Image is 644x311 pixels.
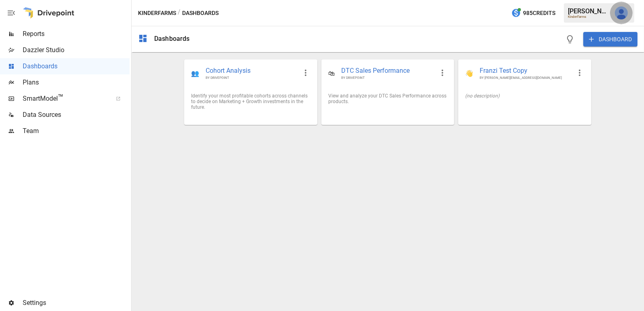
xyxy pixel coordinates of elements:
button: 985Credits [508,6,559,21]
span: Franzi Test Copy [480,66,571,76]
span: SmartModel [23,94,107,104]
div: / [178,8,181,18]
span: Cohort Analysis [206,66,297,76]
span: ™ [58,93,64,103]
span: Plans [23,78,130,87]
div: [PERSON_NAME] [568,7,610,15]
span: BY DRIVEPOINT [206,76,297,80]
span: Data Sources [23,110,130,120]
div: Dashboards [154,35,190,42]
span: Team [23,126,130,136]
span: DTC Sales Performance [341,66,434,76]
div: (no description) [465,93,584,99]
div: View and analyze your DTC Sales Performance across products. [328,93,447,104]
div: Identify your most profitable cohorts across channels to decide on Marketing + Growth investments... [191,93,310,110]
span: Settings [23,298,130,308]
span: BY [PERSON_NAME][EMAIL_ADDRESS][DOMAIN_NAME] [480,76,571,80]
span: Dazzler Studio [23,45,130,55]
span: BY DRIVEPOINT [341,76,434,80]
button: KinderFarms [138,8,176,18]
div: 👋 [465,70,473,77]
div: KinderFarms [568,15,610,19]
span: Dashboards [23,61,130,71]
div: 🛍 [328,70,335,77]
span: 985 Credits [523,8,555,18]
div: 👥 [191,70,199,77]
button: DASHBOARD [583,32,638,47]
span: Reports [23,29,130,39]
button: Julie Wilton [610,2,633,24]
img: Julie Wilton [615,6,628,19]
